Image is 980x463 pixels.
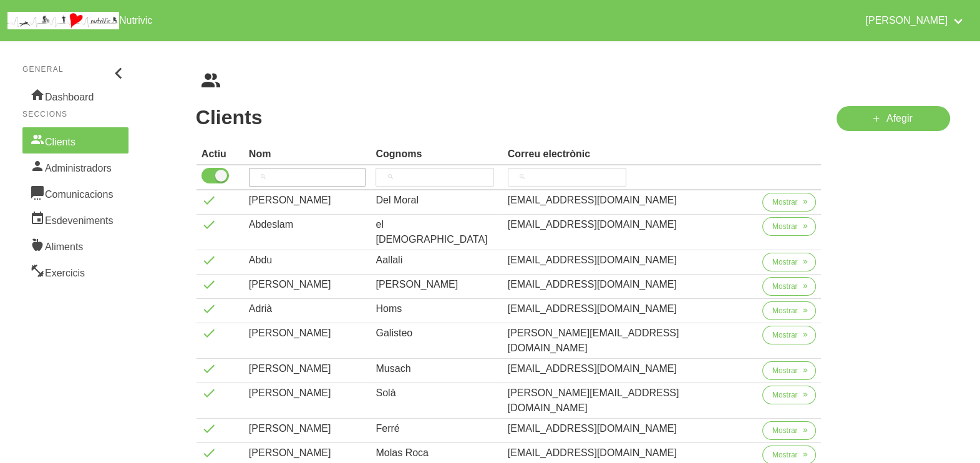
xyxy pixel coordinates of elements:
div: Galisteo [376,326,497,341]
div: Actiu [201,147,239,162]
div: Homs [376,301,497,316]
div: [EMAIL_ADDRESS][DOMAIN_NAME] [508,193,752,208]
button: Mostrar [762,386,817,404]
div: Cognoms [376,147,497,162]
div: Molas Roca [376,446,497,461]
a: Aliments [22,232,129,258]
h1: Clients [196,106,822,129]
a: Mostrar [762,386,817,409]
div: Adrià [249,301,366,316]
div: [PERSON_NAME] [249,421,366,436]
div: Ferré [376,421,497,436]
div: [EMAIL_ADDRESS][DOMAIN_NAME] [508,361,752,376]
button: Mostrar [762,217,817,236]
div: Abdu [249,253,366,268]
a: Mostrar [762,277,817,301]
button: Mostrar [762,193,817,212]
a: Comunicacions [22,180,129,206]
div: [PERSON_NAME] [249,326,366,341]
div: [PERSON_NAME][EMAIL_ADDRESS][DOMAIN_NAME] [508,326,752,356]
p: General [22,64,129,75]
a: Esdeveniments [22,206,129,232]
a: Mostrar [762,253,817,276]
div: [EMAIL_ADDRESS][DOMAIN_NAME] [508,277,752,292]
a: Mostrar [762,217,817,241]
button: Mostrar [762,421,817,440]
a: Clients [22,127,129,154]
span: Mostrar [772,221,798,232]
div: [PERSON_NAME][EMAIL_ADDRESS][DOMAIN_NAME] [508,386,752,416]
span: Mostrar [772,329,798,341]
a: Mostrar [762,361,817,385]
img: company_logo [7,12,119,29]
span: Mostrar [772,281,798,292]
a: Mostrar [762,326,817,349]
a: Mostrar [762,193,817,217]
div: [EMAIL_ADDRESS][DOMAIN_NAME] [508,253,752,268]
div: Del Moral [376,193,497,208]
span: Mostrar [772,425,798,436]
a: Afegir [837,106,950,131]
span: Mostrar [772,389,798,401]
a: [PERSON_NAME] [858,5,973,36]
div: Aallali [376,253,497,268]
span: Mostrar [772,365,798,376]
button: Mostrar [762,361,817,380]
div: [EMAIL_ADDRESS][DOMAIN_NAME] [508,301,752,316]
a: Mostrar [762,421,817,445]
div: [EMAIL_ADDRESS][DOMAIN_NAME] [508,421,752,436]
div: el [DEMOGRAPHIC_DATA] [376,217,497,247]
button: Mostrar [762,301,817,320]
span: Afegir [886,111,913,126]
button: Mostrar [762,277,817,296]
div: [PERSON_NAME] [249,193,366,208]
div: [PERSON_NAME] [249,277,366,292]
div: Correu electrònic [508,147,752,162]
div: Solà [376,386,497,401]
div: Nom [249,147,366,162]
button: Mostrar [762,326,817,344]
span: Mostrar [772,197,798,208]
span: Mostrar [772,449,798,461]
a: Mostrar [762,301,817,325]
div: Abdeslam [249,217,366,232]
a: Exercicis [22,258,129,285]
div: [PERSON_NAME] [249,386,366,401]
div: [PERSON_NAME] [249,446,366,461]
div: [EMAIL_ADDRESS][DOMAIN_NAME] [508,217,752,232]
a: Administradors [22,154,129,180]
div: [EMAIL_ADDRESS][DOMAIN_NAME] [508,446,752,461]
div: [PERSON_NAME] [249,361,366,376]
p: Seccions [22,109,129,120]
a: Dashboard [22,82,129,109]
div: Musach [376,361,497,376]
button: Mostrar [762,253,817,271]
span: Mostrar [772,256,798,268]
nav: breadcrumbs [196,71,950,91]
div: [PERSON_NAME] [376,277,497,292]
span: Mostrar [772,305,798,316]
